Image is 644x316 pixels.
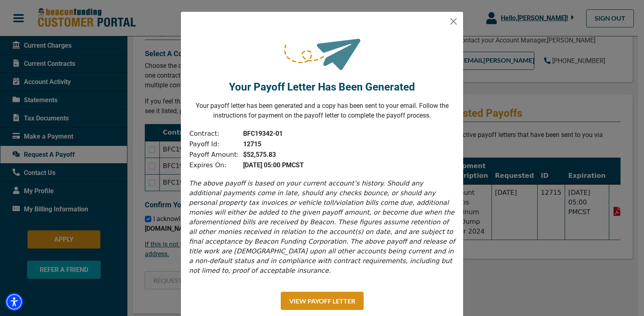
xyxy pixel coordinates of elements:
td: Payoff Amount: [189,150,239,160]
b: BFC19342-01 [243,130,283,137]
td: Payoff Id: [189,139,239,150]
p: Your payoff letter has been generated and a copy has been sent to your email. Follow the instruct... [187,101,457,120]
td: Contract: [189,129,239,139]
button: Close [447,15,460,28]
b: $52,575.83 [243,151,276,158]
img: request-sent.png [283,25,361,75]
td: Expires On: [189,160,239,171]
i: The above payoff is based on your current account’s history. Should any additional payments come ... [189,179,455,274]
div: Accessibility Menu [5,293,23,311]
button: View Payoff Letter [281,292,364,310]
b: 12715 [243,140,261,148]
p: Your Payoff Letter Has Been Generated [229,79,415,95]
b: [DATE] 05:00 PM CST [243,161,304,169]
